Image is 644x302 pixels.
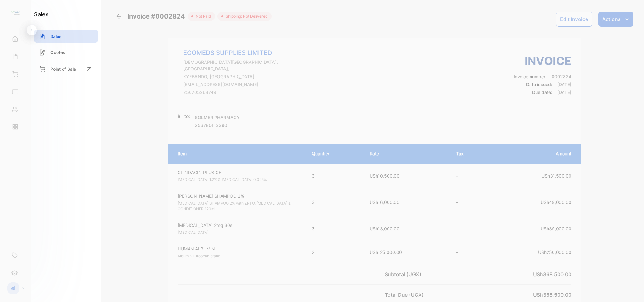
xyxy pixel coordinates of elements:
span: USh250,000.00 [538,250,571,255]
p: [MEDICAL_DATA] 1.2% & [MEDICAL_DATA] 0.025% [178,177,300,183]
p: Actions [602,15,621,23]
span: [DATE] [557,90,571,95]
p: [EMAIL_ADDRESS][DOMAIN_NAME] [183,81,304,88]
button: Actions [598,12,633,27]
p: [MEDICAL_DATA] [178,230,300,235]
p: Bill to: [178,113,190,119]
a: Point of Sale [34,62,98,76]
p: 3 [312,225,357,232]
p: Quantity [312,150,357,157]
p: Tax [456,150,482,157]
span: 0002824 [552,74,571,79]
span: not paid [193,14,211,19]
p: KYEBANDO, [GEOGRAPHIC_DATA] [183,73,304,80]
p: SOLMER PHARMACY [195,114,240,121]
span: USh368,500.00 [533,292,571,298]
a: Sales [34,30,98,43]
p: Rate [370,150,443,157]
span: Invoice number: [514,74,547,79]
span: USh31,500.00 [542,173,571,178]
p: Sales [50,33,62,40]
span: USh39,000.00 [541,226,571,231]
p: Albumin European brand [178,253,300,259]
p: 2 [312,249,357,255]
p: 256705268749 [183,89,304,96]
p: el [11,284,15,292]
span: Shipping: Not Delivered [223,14,268,19]
p: Total Due (UGX) [385,291,426,299]
p: Amount [495,150,571,157]
span: USh16,000.00 [370,200,399,205]
span: Invoice #0002824 [127,12,188,21]
p: 3 [312,173,357,179]
span: USh125,000.00 [370,250,402,255]
p: [DEMOGRAPHIC_DATA][GEOGRAPHIC_DATA], [GEOGRAPHIC_DATA], [183,59,304,72]
img: logo [11,8,20,18]
a: Quotes [34,46,98,59]
p: Subtotal (UGX) [385,271,424,278]
p: - [456,225,482,232]
p: [MEDICAL_DATA] 2mg 30s [178,222,300,228]
span: USh368,500.00 [533,271,571,277]
p: Point of Sale [50,66,76,72]
h3: Invoice [514,52,571,69]
span: [DATE] [557,82,571,87]
button: Edit Invoice [556,12,592,27]
p: 3 [312,199,357,206]
span: USh13,000.00 [370,226,399,231]
span: Due date: [532,90,552,95]
p: [PERSON_NAME] SHAMPOO 2% [178,193,300,199]
p: ECOMEDS SUPPLIES LIMITED [183,48,304,58]
p: HUMAN ALBUMIN [178,245,300,252]
p: - [456,199,482,206]
span: USh48,000.00 [541,200,571,205]
span: USh10,500.00 [370,173,399,178]
h1: sales [34,10,49,19]
iframe: LiveChat chat widget [618,276,644,302]
p: [MEDICAL_DATA] SHAMPOO 2% with ZPTO, [MEDICAL_DATA] & CONDITIONER 120ml [178,200,300,212]
p: Item [178,150,299,157]
p: 256780113390 [195,122,240,129]
p: CLINDACIN PLUS GEL [178,169,300,176]
span: Date issued: [526,82,552,87]
p: Quotes [50,49,65,56]
p: - [456,249,482,255]
p: - [456,173,482,179]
